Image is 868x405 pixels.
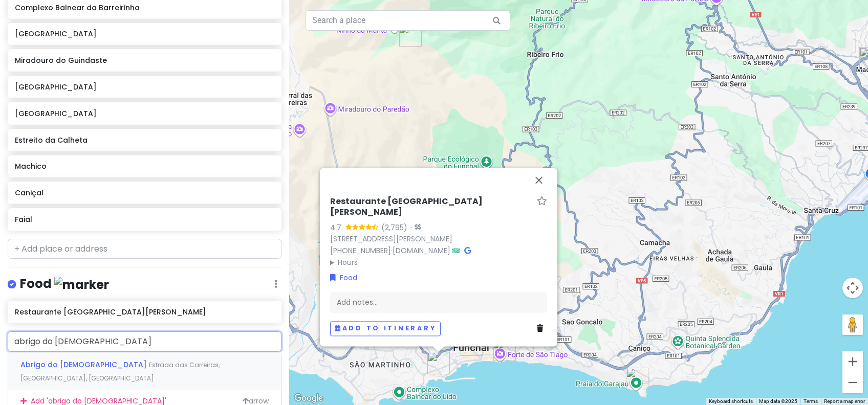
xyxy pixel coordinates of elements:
h6: Restaurante [GEOGRAPHIC_DATA][PERSON_NAME] [15,307,274,317]
h6: [GEOGRAPHIC_DATA] [15,82,274,92]
input: Search a place [306,10,510,31]
button: Add to itinerary [330,321,441,336]
span: Abrigo do [DEMOGRAPHIC_DATA] [20,359,149,370]
button: Close [527,168,551,192]
h6: Miradouro do Guindaste [15,56,274,65]
i: Tripadvisor [452,247,460,254]
img: marker [54,277,109,292]
span: Map data ©2025 [759,398,797,404]
summary: Hours [330,257,547,268]
img: Google [292,392,325,405]
button: Keyboard shortcuts [709,398,753,405]
h6: Estreito da Calheta [15,136,274,145]
button: Zoom out [842,372,863,393]
div: Restaurante Casal da Penha [427,352,450,374]
input: + Add place or address [8,331,281,352]
div: · · [330,196,547,268]
a: Report a map error [824,398,865,404]
a: Food [330,272,357,283]
h6: [GEOGRAPHIC_DATA] [15,109,274,118]
div: Add notes... [330,292,547,313]
a: Terms (opens in new tab) [804,398,818,404]
h6: Machico [15,162,274,171]
a: Delete place [537,323,547,334]
div: 4.7 [330,222,345,233]
button: Drag Pegman onto the map to open Street View [842,314,863,335]
div: Pico do Arieiro [399,24,422,47]
a: Open this area in Google Maps (opens a new window) [292,392,325,405]
div: · [407,223,421,233]
i: Google Maps [464,247,471,254]
button: Zoom in [842,351,863,372]
a: [DOMAIN_NAME] [393,245,450,256]
button: Map camera controls [842,278,863,298]
div: Praia do Garajau [626,368,648,390]
h4: Food [20,276,109,292]
h6: Complexo Balnear da Barreirinha [15,3,274,12]
a: Star place [537,196,547,207]
a: [STREET_ADDRESS][PERSON_NAME] [330,234,452,244]
a: [PHONE_NUMBER] [330,245,391,256]
span: Estrada das Carreiras, [GEOGRAPHIC_DATA], [GEOGRAPHIC_DATA] [20,361,220,382]
h6: [GEOGRAPHIC_DATA] [15,29,274,38]
h6: Restaurante [GEOGRAPHIC_DATA][PERSON_NAME] [330,196,533,218]
div: Complexo Balnear da Barreirinha [493,339,516,361]
input: + Add place or address [8,239,281,259]
div: (2,795) [381,222,407,233]
h6: Caniçal [15,188,274,197]
h6: Faial [15,215,274,224]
